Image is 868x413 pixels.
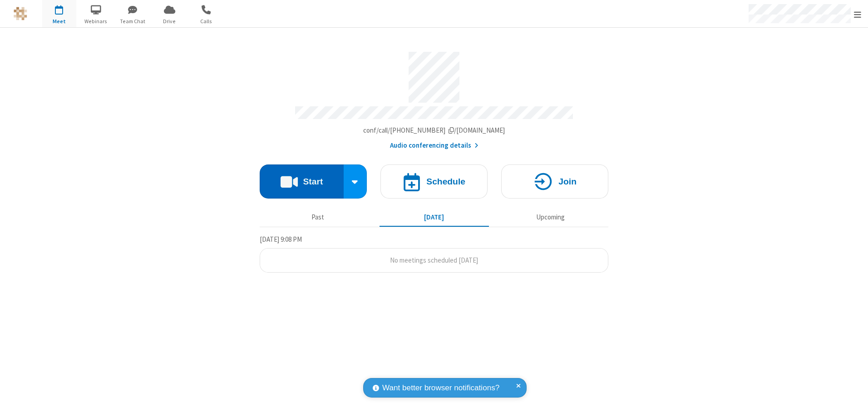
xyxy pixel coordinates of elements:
span: Want better browser notifications? [382,382,499,394]
button: Copy my meeting room linkCopy my meeting room link [363,125,505,136]
button: [DATE] [380,209,489,226]
span: Calls [189,17,223,25]
button: Audio conferencing details [390,140,478,151]
span: No meetings scheduled [DATE] [390,256,478,264]
span: Webinars [79,17,113,25]
button: Past [263,209,373,226]
div: Start conference options [344,164,367,199]
button: Upcoming [496,209,605,226]
span: [DATE] 9:08 PM [260,235,302,244]
span: Meet [42,17,76,25]
button: Schedule [380,164,488,199]
span: Drive [153,17,187,25]
section: Today's Meetings [260,234,608,273]
h4: Join [558,177,577,186]
h4: Start [303,177,323,186]
span: Copy my meeting room link [363,126,505,134]
button: Start [260,164,344,199]
h4: Schedule [426,177,465,186]
span: Team Chat [116,17,150,25]
img: QA Selenium DO NOT DELETE OR CHANGE [14,7,27,20]
button: Join [501,164,608,199]
section: Account details [260,45,608,151]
